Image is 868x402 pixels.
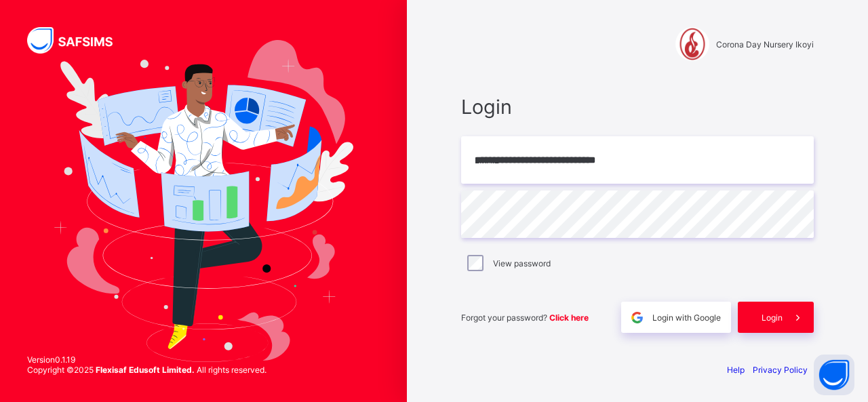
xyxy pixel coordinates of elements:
img: google.396cfc9801f0270233282035f929180a.svg [629,310,645,325]
a: Click here [549,313,589,323]
strong: Flexisaf Edusoft Limited. [96,365,195,375]
span: Login [762,313,783,323]
a: Help [727,365,745,375]
label: View password [493,258,551,268]
img: Hero Image [54,40,353,361]
span: Login [461,95,814,119]
span: Forgot your password? [461,313,589,323]
span: Copyright © 2025 All rights reserved. [27,365,267,375]
span: Login with Google [652,313,721,323]
span: Version 0.1.19 [27,355,267,365]
img: SAFSIMS Logo [27,27,129,54]
span: Corona Day Nursery Ikoyi [716,39,814,49]
button: Open asap [814,355,854,395]
a: Privacy Policy [753,365,808,375]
